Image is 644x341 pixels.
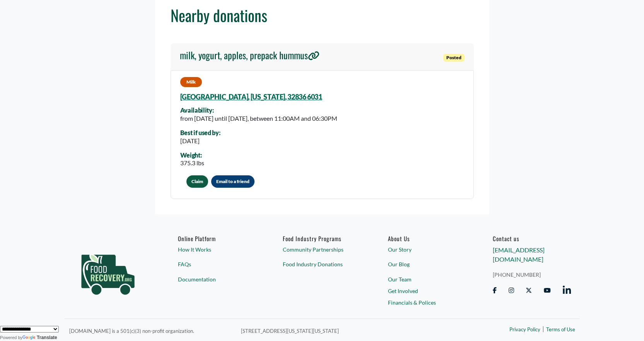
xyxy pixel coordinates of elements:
[211,175,255,188] button: Email to a friend
[178,275,256,283] a: Documentation
[22,335,57,340] a: Translate
[388,245,466,254] a: Our Story
[180,114,337,123] div: from [DATE] until [DATE], between 11:00AM and 06:30PM
[283,245,361,254] a: Community Partnerships
[180,50,319,64] a: milk, yogurt, apples, prepack hummus
[178,235,256,242] h6: Online Platform
[178,260,256,268] a: FAQs
[283,235,361,242] h6: Food Industry Programs
[388,235,466,242] a: About Us
[180,129,220,136] div: Best if used by:
[542,324,544,333] span: |
[171,6,474,24] h1: Nearby donations
[180,158,204,168] div: 375.3 lbs
[180,107,337,114] div: Availability:
[180,77,202,87] span: Milk
[443,54,465,62] span: Posted
[180,50,319,61] h4: milk, yogurt, apples, prepack hummus
[180,93,322,101] a: [GEOGRAPHIC_DATA], [US_STATE], 32836 6031
[180,136,220,146] div: [DATE]
[388,260,466,268] a: Our Blog
[180,152,204,159] div: Weight:
[186,175,208,188] button: Claim
[388,298,466,307] a: Financials & Polices
[73,235,143,308] img: food_recovery_green_logo-76242d7a27de7ed26b67be613a865d9c9037ba317089b267e0515145e5e51427.png
[388,287,466,295] a: Get Involved
[22,335,37,341] img: Google Translate
[388,275,466,283] a: Our Team
[493,246,545,263] a: [EMAIL_ADDRESS][DOMAIN_NAME]
[493,235,571,242] h6: Contact us
[493,271,571,279] a: [PHONE_NUMBER]
[178,245,256,254] a: How It Works
[283,260,361,268] a: Food Industry Donations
